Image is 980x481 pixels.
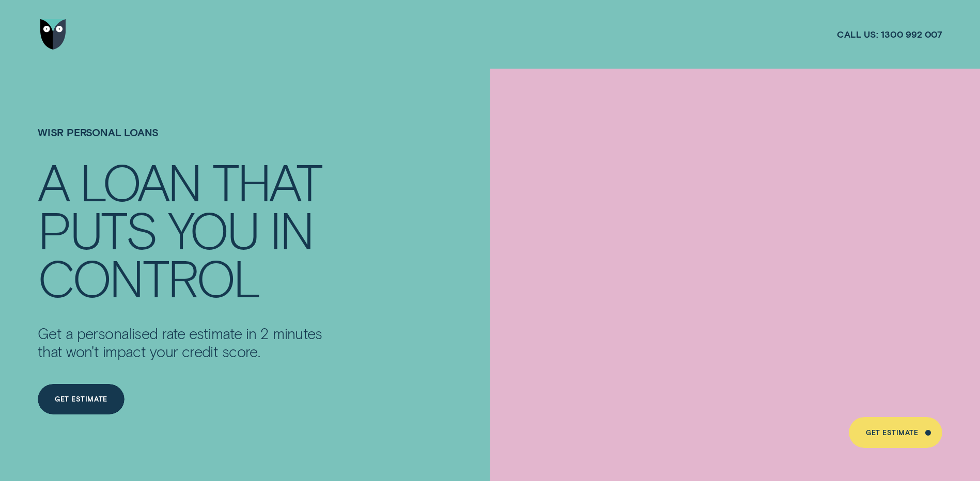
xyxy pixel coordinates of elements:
div: YOU [168,205,258,253]
div: PUTS [38,205,156,253]
h4: A LOAN THAT PUTS YOU IN CONTROL [38,157,335,301]
h1: Wisr Personal Loans [38,126,335,158]
span: Call us: [837,28,878,40]
a: Call us:1300 992 007 [837,28,942,40]
a: Get Estimate [849,417,942,448]
div: A [38,157,68,205]
div: THAT [212,157,321,205]
span: 1300 992 007 [881,28,942,40]
div: CONTROL [38,253,259,301]
div: LOAN [80,157,200,205]
div: IN [270,205,313,253]
a: Get Estimate [38,384,125,415]
img: Wisr [40,19,66,50]
p: Get a personalised rate estimate in 2 minutes that won't impact your credit score. [38,324,335,361]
